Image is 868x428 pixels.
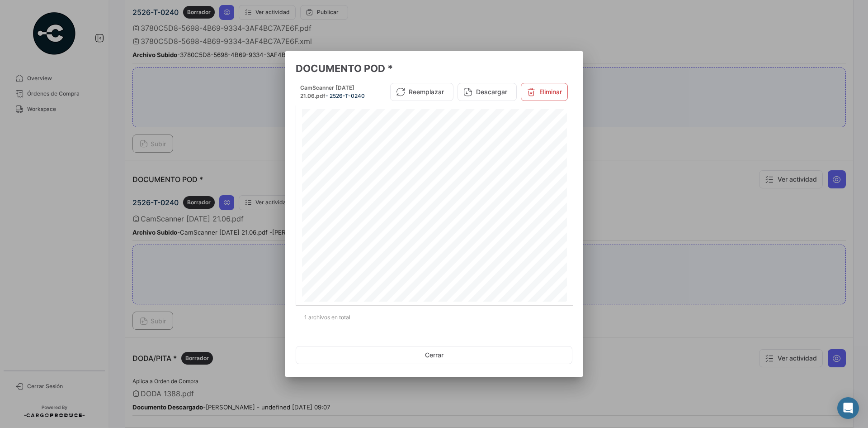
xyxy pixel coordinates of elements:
button: Cerrar [296,346,572,364]
div: 1 archivos en total [296,306,572,329]
span: - 2526-T-0240 [325,92,365,99]
button: Reemplazar [390,83,453,101]
h3: DOCUMENTO POD * [296,62,572,75]
div: Abrir Intercom Messenger [837,397,859,419]
button: Descargar [458,83,517,101]
span: CamScanner [DATE] 21.06.pdf [300,84,354,99]
button: Eliminar [521,83,568,101]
